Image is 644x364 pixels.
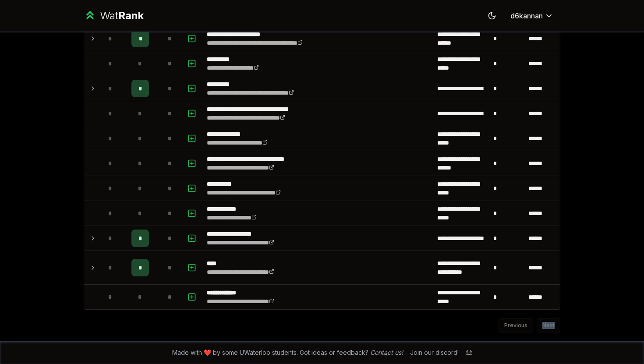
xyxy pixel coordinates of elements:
[370,349,403,356] a: Contact us!
[503,8,560,24] button: d6kannan
[100,9,144,23] div: Wat
[118,9,144,22] span: Rank
[410,348,459,357] div: Join our discord!
[84,9,144,23] a: WatRank
[510,11,543,21] span: d6kannan
[172,348,403,357] span: Made with ❤️ by some UWaterloo students. Got ideas or feedback?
